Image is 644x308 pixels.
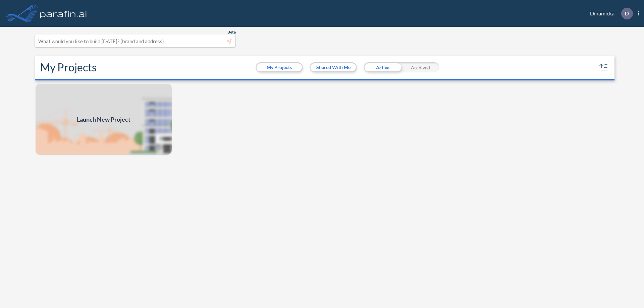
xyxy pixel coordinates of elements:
[39,7,88,20] img: logo
[580,8,639,19] div: Dinamicka
[77,115,130,124] span: Launch New Project
[35,83,172,156] img: add
[257,63,302,71] button: My Projects
[40,61,97,74] h2: My Projects
[35,83,172,156] a: Launch New Project
[625,10,629,16] p: D
[311,63,356,71] button: Shared With Me
[227,29,236,35] span: Beta
[401,62,439,72] div: Archived
[364,62,401,72] div: Active
[598,62,609,73] button: sort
